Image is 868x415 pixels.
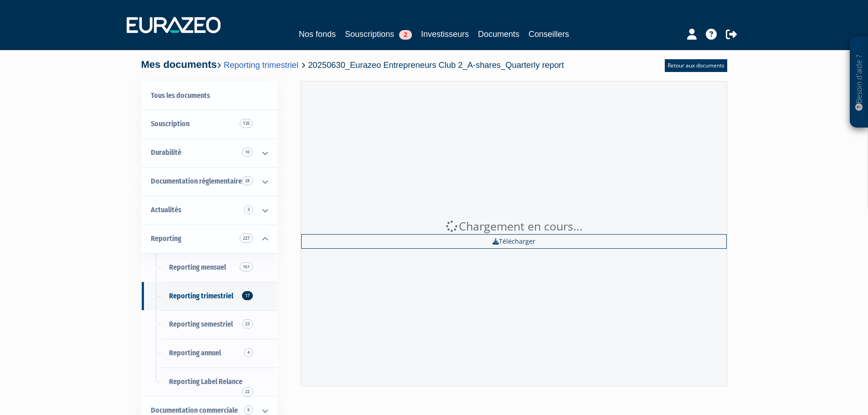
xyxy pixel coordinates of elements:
[421,28,469,41] a: Investisseurs
[142,253,277,282] a: Reporting mensuel161
[142,138,277,167] a: Durabilité 10
[151,119,190,128] span: Souscription
[299,28,336,41] a: Nos fonds
[151,234,181,243] span: Reporting
[169,292,233,300] span: Reporting trimestriel
[240,119,253,128] span: 135
[141,59,564,70] h4: Mes documents
[665,59,727,72] a: Retour aux documents
[169,377,242,386] span: Reporting Label Relance
[854,41,864,123] p: Besoin d'aide ?
[301,234,727,249] a: Télécharger
[242,319,253,328] span: 23
[399,30,412,40] span: 2
[244,205,253,214] span: 3
[142,82,277,110] a: Tous les documents
[151,406,238,415] span: Documentation commerciale
[244,348,253,357] span: 4
[142,196,277,225] a: Actualités 3
[169,263,226,272] span: Reporting mensuel
[242,176,253,185] span: 28
[169,320,233,328] span: Reporting semestriel
[142,225,277,253] a: Reporting 227
[127,17,221,33] img: 1732889491-logotype_eurazeo_blanc_rvb.png
[151,205,181,214] span: Actualités
[345,28,412,41] a: Souscriptions2
[529,28,569,41] a: Conseillers
[142,167,277,196] a: Documentation règlementaire 28
[242,148,253,157] span: 10
[242,291,253,300] span: 17
[240,262,253,272] span: 161
[308,60,564,70] span: 20250630_Eurazeo Entrepreneurs Club 2_A-shares_Quarterly report
[142,339,277,368] a: Reporting annuel4
[142,310,277,339] a: Reporting semestriel23
[142,368,277,396] a: Reporting Label Relance22
[142,110,277,138] a: Souscription135
[301,218,727,235] div: Chargement en cours...
[478,28,519,41] a: Documents
[224,60,298,70] a: Reporting trimestriel
[169,348,221,357] span: Reporting annuel
[151,148,181,157] span: Durabilité
[242,387,253,396] span: 22
[244,405,253,415] span: 6
[151,177,242,185] span: Documentation règlementaire
[240,234,253,243] span: 227
[142,282,277,311] a: Reporting trimestriel17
